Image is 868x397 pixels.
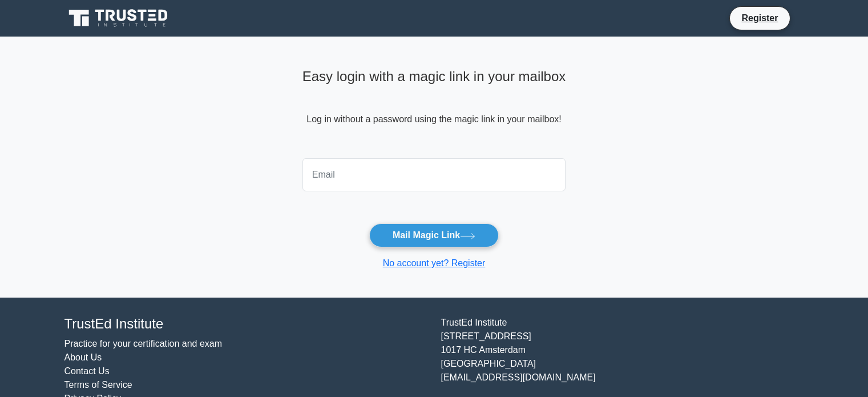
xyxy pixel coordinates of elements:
a: About Us [64,352,102,362]
input: Email [302,158,566,191]
button: Mail Magic Link [369,223,499,247]
a: Terms of Service [64,380,132,390]
a: Contact Us [64,366,110,376]
div: Log in without a password using the magic link in your mailbox! [302,64,566,154]
a: No account yet? Register [383,258,486,268]
h4: TrustEd Institute [64,316,427,332]
a: Register [734,11,785,25]
a: Practice for your certification and exam [64,339,223,348]
h4: Easy login with a magic link in your mailbox [302,69,566,85]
